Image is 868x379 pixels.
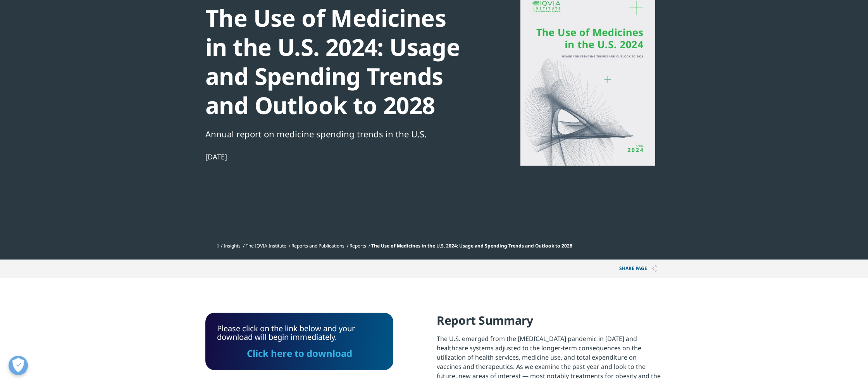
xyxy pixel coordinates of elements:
a: Click here to download [247,347,352,360]
div: [DATE] [205,152,471,161]
button: Open Preferences [9,356,28,375]
div: Annual report on medicine spending trends in the U.S. [205,127,471,140]
img: Share PAGE [651,265,657,272]
div: The Use of Medicines in the U.S. 2024: Usage and Spending Trends and Outlook to 2028 [205,3,471,120]
a: Reports and Publications [291,242,344,249]
a: Insights [224,242,241,249]
p: Share PAGE [613,260,663,278]
span: The Use of Medicines in the U.S. 2024: Usage and Spending Trends and Outlook to 2028 [371,242,572,249]
a: Reports [350,242,366,249]
button: Share PAGEShare PAGE [613,260,663,278]
div: Please click on the link below and your download will begin immediately. [217,324,382,358]
h4: Report Summary [437,313,663,334]
a: The IQVIA Institute [246,242,286,249]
